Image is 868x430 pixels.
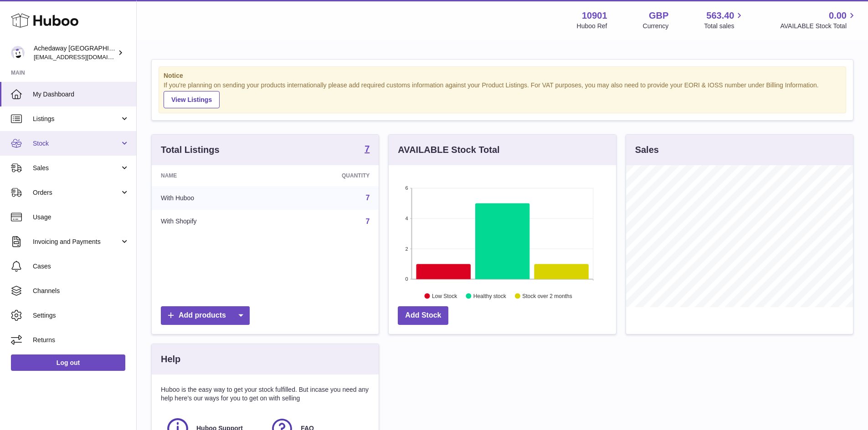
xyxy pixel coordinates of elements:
[829,10,847,22] span: 0.00
[643,22,669,30] div: Currency
[473,293,507,299] text: Healthy stock
[33,287,129,295] span: Channels
[161,353,180,365] h3: Help
[704,10,745,30] a: 563.40 Total sales
[649,10,668,22] strong: GBP
[365,144,370,153] strong: 7
[706,10,734,22] span: 563.40
[33,238,120,246] span: Invoicing and Payments
[780,10,857,30] a: 0.00 AVAILABLE Stock Total
[152,165,274,186] th: Name
[274,165,379,186] th: Quantity
[398,144,499,156] h3: AVAILABLE Stock Total
[164,71,841,80] strong: Notice
[33,115,120,123] span: Listings
[161,144,220,156] h3: Total Listings
[152,210,274,233] td: With Shopify
[780,22,857,30] span: AVAILABLE Stock Total
[152,186,274,210] td: With Huboo
[365,144,370,155] a: 7
[161,385,370,403] p: Huboo is the easy way to get your stock fulfilled. But incase you need any help here's our ways f...
[577,22,607,30] div: Huboo Ref
[33,262,129,271] span: Cases
[33,90,129,99] span: My Dashboard
[432,293,457,299] text: Low Stock
[398,306,448,325] a: Add Stock
[34,53,134,61] span: [EMAIL_ADDRESS][DOMAIN_NAME]
[11,46,25,60] img: admin@newpb.co.uk
[406,276,408,282] text: 0
[33,311,129,320] span: Settings
[33,336,129,344] span: Returns
[34,44,116,61] div: Achedaway [GEOGRAPHIC_DATA]
[365,194,370,202] a: 7
[164,91,220,108] a: View Listings
[635,144,659,156] h3: Sales
[33,188,120,197] span: Orders
[406,246,408,251] text: 2
[33,213,129,222] span: Usage
[582,10,607,22] strong: 10901
[33,139,120,148] span: Stock
[704,22,745,30] span: Total sales
[523,293,572,299] text: Stock over 2 months
[164,81,841,108] div: If you're planning on sending your products internationally please add required customs informati...
[11,354,125,371] a: Log out
[33,164,120,172] span: Sales
[365,218,370,225] a: 7
[161,306,250,325] a: Add products
[406,216,408,221] text: 4
[406,185,408,191] text: 6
